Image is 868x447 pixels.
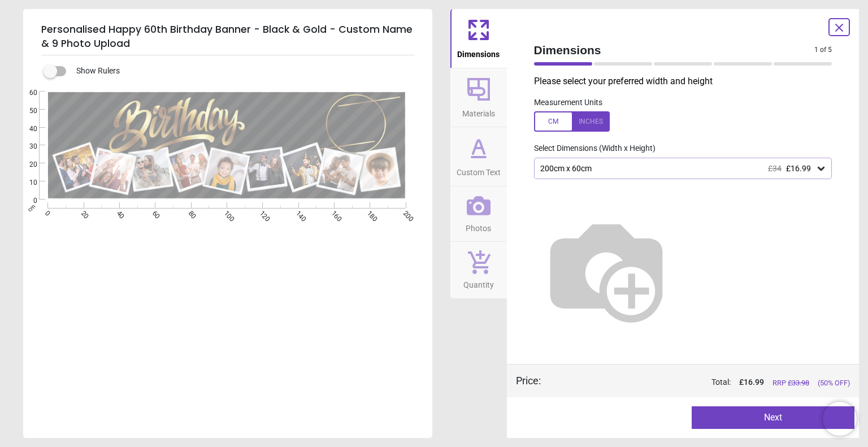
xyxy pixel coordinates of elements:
label: Select Dimensions (Width x Height) [525,143,656,154]
span: 10 [16,178,37,188]
span: 40 [16,124,37,134]
span: RRP [772,378,809,388]
label: Measurement Units [534,97,602,109]
span: 20 [16,160,37,170]
span: Materials [462,103,495,120]
span: Dimensions [457,44,500,60]
span: Quantity [463,274,494,291]
span: 50 [16,106,37,116]
span: 0 [16,196,37,206]
button: Materials [450,68,507,127]
span: 1 of 5 [814,45,832,55]
span: 30 [16,142,37,151]
img: Helper for size comparison [534,197,679,342]
span: (50% OFF) [818,378,850,388]
span: 60 [16,88,37,98]
p: Please select your preferred width and height [534,75,841,88]
div: Price : [516,374,541,388]
button: Dimensions [450,9,507,68]
div: Total: [558,377,850,388]
span: £16.99 [786,164,811,173]
h5: Personalised Happy 60th Birthday Banner - Black & Gold - Custom Name & 9 Photo Upload [41,18,414,55]
div: Show Rulers [50,64,432,78]
button: Photos [450,186,507,242]
span: Photos [466,218,491,235]
span: Dimensions [534,42,815,58]
div: 200cm x 60cm [539,164,816,173]
iframe: Brevo live chat [823,402,857,436]
button: Quantity [450,242,507,298]
span: 16.99 [744,377,764,387]
span: £ 33.98 [788,379,809,387]
button: Next [692,406,854,429]
button: Custom Text [450,127,507,186]
span: Custom Text [457,162,501,179]
span: £34 [768,164,782,173]
span: £ [739,377,764,388]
